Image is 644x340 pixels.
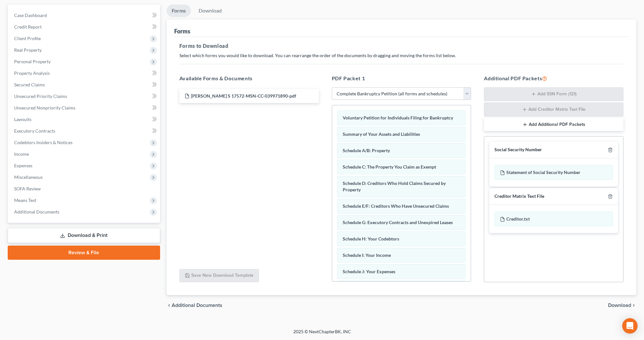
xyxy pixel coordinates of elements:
[191,93,296,99] span: [PERSON_NAME] S 17572-MSN-CC-039971890-pdf
[9,102,160,114] a: Unsecured Nonpriority Claims
[484,87,623,101] button: Add SSN Form (121)
[9,79,160,91] a: Secured Claims
[14,13,47,18] span: Case Dashboard
[343,115,453,120] span: Voluntary Petition for Individuals Filing for Bankruptcy
[14,163,32,168] span: Expenses
[343,203,449,209] span: Schedule E/F: Creditors Who Have Unsecured Claims
[8,228,160,243] a: Download & Print
[179,74,319,82] h5: Available Forms & Documents
[193,4,227,17] a: Download
[14,105,75,110] span: Unsecured Nonpriority Claims
[14,128,55,134] span: Executory Contracts
[343,269,395,274] span: Schedule J: Your Expenses
[14,93,67,99] span: Unsecured Priority Claims
[14,47,42,53] span: Real Property
[343,252,391,258] span: Schedule I: Your Income
[343,220,453,225] span: Schedule G: Executory Contracts and Unexpired Leases
[484,118,623,131] button: Add Additional PDF Packets
[343,131,420,137] span: Summary of Your Assets and Liabilities
[179,42,623,50] h5: Forms to Download
[608,303,636,308] button: Download chevron_right
[484,74,623,82] h5: Additional PDF Packets
[9,114,160,125] a: Lawsuits
[14,174,43,180] span: Miscellaneous
[14,24,42,30] span: Credit Report
[9,67,160,79] a: Property Analysis
[343,164,436,170] span: Schedule C: The Property You Claim as Exempt
[167,303,222,308] a: chevron_left Additional Documents
[343,180,446,192] span: Schedule D: Creditors Who Hold Claims Secured by Property
[494,165,613,180] div: Statement of Social Security Number
[343,148,390,153] span: Schedule A/B: Property
[167,4,191,17] a: Forms
[332,74,471,82] h5: PDF Packet 1
[179,52,623,59] p: Select which forms you would like to download. You can rearrange the order of the documents by dr...
[14,197,36,203] span: Means Test
[9,125,160,137] a: Executory Contracts
[14,36,41,41] span: Client Profile
[172,303,222,308] span: Additional Documents
[484,102,623,117] button: Add Creditor Matrix Text File
[343,236,399,241] span: Schedule H: Your Codebtors
[631,303,636,308] i: chevron_right
[608,303,631,308] span: Download
[9,91,160,102] a: Unsecured Priority Claims
[622,318,638,334] div: Open Intercom Messenger
[14,70,50,76] span: Property Analysis
[14,82,45,87] span: Secured Claims
[14,117,31,122] span: Lawsuits
[14,140,73,145] span: Codebtors Insiders & Notices
[9,183,160,195] a: SOFA Review
[494,147,542,153] div: Social Security Number
[167,303,172,308] i: chevron_left
[9,21,160,33] a: Credit Report
[179,269,259,283] button: Save New Download Template
[174,27,190,35] div: Forms
[14,209,59,214] span: Additional Documents
[14,151,29,157] span: Income
[14,186,41,191] span: SOFA Review
[139,328,505,340] div: 2025 © NextChapterBK, INC
[9,10,160,21] a: Case Dashboard
[8,246,160,260] a: Review & File
[14,59,51,64] span: Personal Property
[494,212,613,226] div: Creditor.txt
[494,193,544,199] div: Creditor Matrix Text File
